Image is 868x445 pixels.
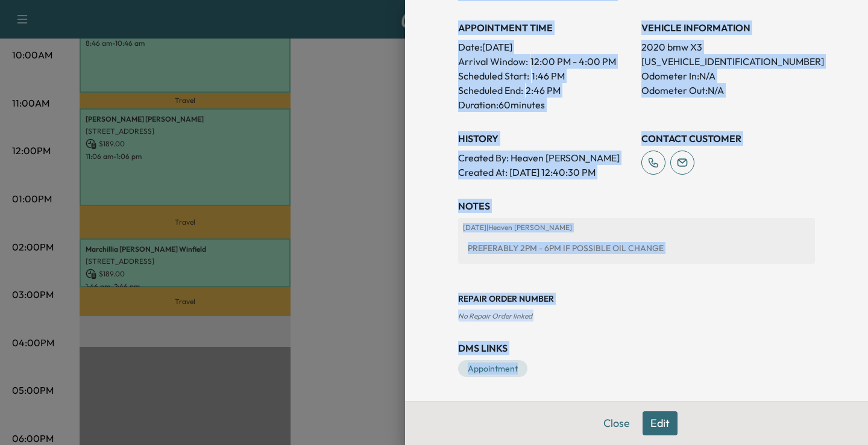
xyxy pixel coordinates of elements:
[458,83,523,98] p: Scheduled End:
[530,54,616,69] span: 12:00 PM - 4:00 PM
[458,131,632,146] h3: History
[641,83,815,98] p: Odometer Out: N/A
[458,69,529,83] p: Scheduled Start:
[596,411,638,435] button: Close
[458,151,632,165] p: Created By : Heaven [PERSON_NAME]
[458,199,815,213] h3: NOTES
[641,20,815,35] h3: VEHICLE INFORMATION
[458,165,632,179] p: Created At : [DATE] 12:40:30 PM
[641,69,815,83] p: Odometer In: N/A
[641,54,815,69] p: [US_VEHICLE_IDENTIFICATION_NUMBER]
[463,237,810,259] div: PREFERABLY 2PM - 6PM IF POSSIBLE OIL CHANGE
[526,83,561,98] p: 2:46 PM
[643,411,678,435] button: Edit
[458,20,632,35] h3: APPOINTMENT TIME
[458,360,527,377] a: Appointment
[641,40,815,54] p: 2020 bmw X3
[458,311,532,320] span: No Repair Order linked
[458,293,815,305] h3: Repair Order number
[458,40,632,54] p: Date: [DATE]
[458,341,815,355] h3: DMS Links
[641,131,815,146] h3: CONTACT CUSTOMER
[532,69,565,83] p: 1:46 PM
[458,98,632,112] p: Duration: 60 minutes
[458,54,632,69] p: Arrival Window:
[463,223,810,232] p: [DATE] | Heaven [PERSON_NAME]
